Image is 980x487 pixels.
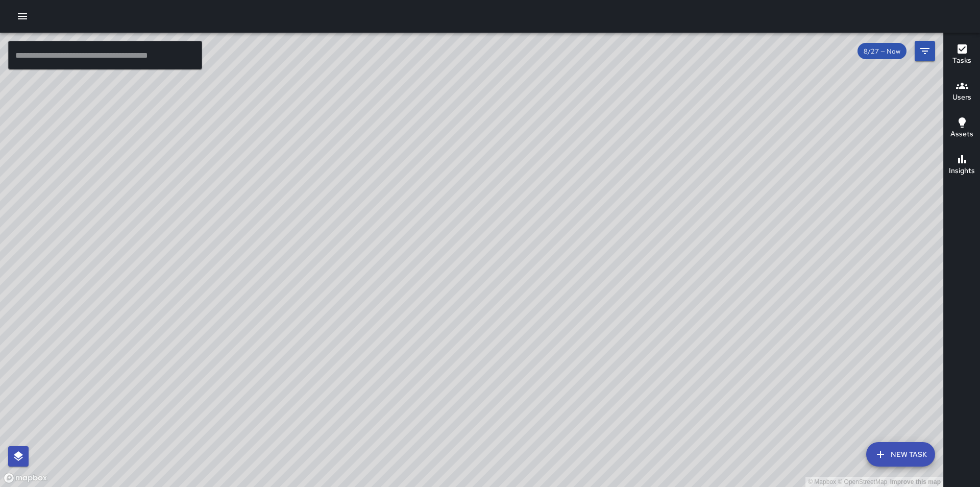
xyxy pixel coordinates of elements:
button: Insights [944,147,980,184]
button: Users [944,74,980,110]
button: New Task [866,442,935,467]
h6: Assets [950,129,973,140]
h6: Users [952,92,971,103]
span: 8/27 — Now [857,47,906,56]
button: Tasks [944,37,980,74]
h6: Insights [949,165,975,177]
button: Filters [915,41,935,61]
h6: Tasks [952,55,971,66]
button: Assets [944,110,980,147]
